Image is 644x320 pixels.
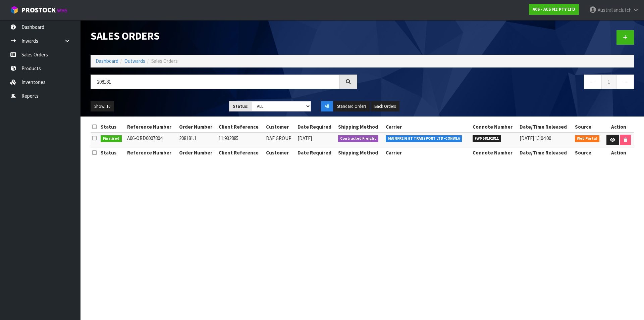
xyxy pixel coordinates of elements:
input: Search sales orders [91,75,340,89]
span: Sales Orders [151,58,178,64]
th: Client Reference [217,147,264,158]
td: DAE GROUP [264,133,296,147]
span: Finalised [101,135,122,142]
th: Order Number [177,122,217,132]
h1: Sales Orders [91,30,357,42]
small: WMS [57,7,67,14]
th: Order Number [177,147,217,158]
strong: Status: [233,103,249,109]
td: 208181.1 [177,133,217,147]
a: → [616,75,634,89]
strong: A06 - ACS NZ PTY LTD [533,6,575,12]
th: Carrier [384,122,471,132]
th: Carrier [384,147,471,158]
span: ProStock [21,6,56,14]
a: Outwards [124,58,145,64]
th: Date Required [296,147,336,158]
th: Connote Number [471,147,518,158]
th: Connote Number [471,122,518,132]
span: Web Portal [575,135,600,142]
a: Dashboard [96,58,118,64]
span: MAINFREIGHT TRANSPORT LTD -CONWLA [386,135,462,142]
th: Action [603,122,634,132]
a: ← [584,75,602,89]
button: Back Orders [371,101,399,112]
img: cube-alt.png [10,6,18,14]
th: Status [99,147,125,158]
th: Reference Number [125,147,177,158]
th: Customer [264,147,296,158]
span: [DATE] [298,135,312,141]
button: All [321,101,333,112]
td: 11:932885 [217,133,264,147]
span: [DATE] 15:04:00 [520,135,551,141]
th: Client Reference [217,122,264,132]
th: Date/Time Released [518,122,573,132]
th: Status [99,122,125,132]
th: Action [603,147,634,158]
td: A06-ORD0007804 [125,133,177,147]
button: Show: 10 [91,101,114,112]
span: Contracted Freight [338,135,379,142]
th: Source [573,147,604,158]
a: 1 [601,75,616,89]
nav: Page navigation [367,75,634,91]
span: FWM58192811 [473,135,501,142]
th: Customer [264,122,296,132]
th: Reference Number [125,122,177,132]
th: Shipping Method [336,147,384,158]
th: Date/Time Released [518,147,573,158]
button: Standard Orders [333,101,370,112]
span: Australianclutch [598,7,632,13]
th: Source [573,122,604,132]
th: Date Required [296,122,336,132]
th: Shipping Method [336,122,384,132]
